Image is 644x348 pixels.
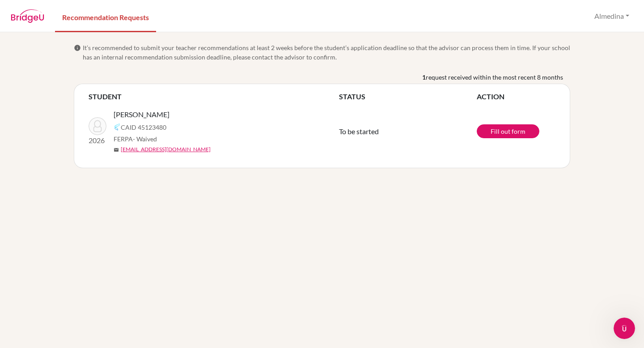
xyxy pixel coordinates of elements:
img: BridgeU logo [11,9,44,23]
a: [EMAIL_ADDRESS][DOMAIN_NAME] [121,145,211,153]
span: FERPA [114,134,157,144]
span: It’s recommended to submit your teacher recommendations at least 2 weeks before the student’s app... [83,43,570,62]
span: mail [114,147,119,153]
span: CAID 45123480 [121,123,166,132]
button: Almedina [590,8,633,25]
b: 1 [422,72,426,82]
span: [PERSON_NAME] [114,109,169,120]
th: ACTION [477,91,555,102]
img: Gao, Yixin [89,117,106,135]
th: STATUS [339,91,477,102]
th: STUDENT [89,91,339,102]
iframe: Intercom live chat [614,318,635,339]
span: To be started [339,127,379,136]
a: Fill out form [477,124,539,138]
span: request received within the most recent 8 months [426,72,563,82]
a: Recommendation Requests [55,1,156,32]
span: - Waived [133,135,157,143]
img: Common App logo [114,123,121,131]
span: info [74,44,81,51]
p: 2026 [89,135,106,146]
